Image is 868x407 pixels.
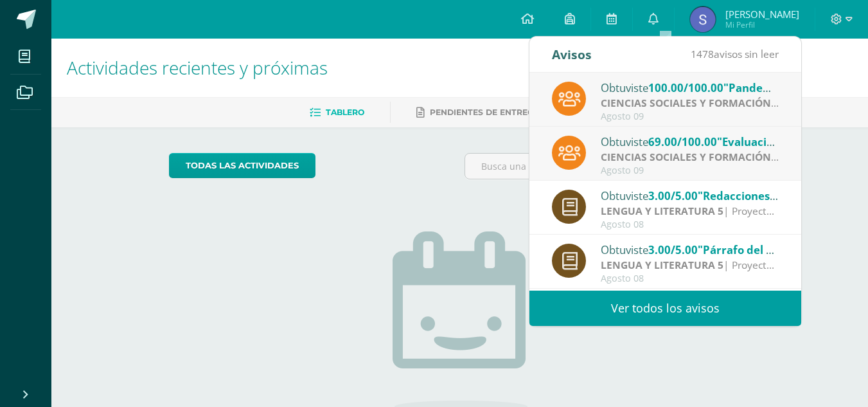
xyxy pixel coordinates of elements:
[648,188,698,203] span: 3.00/5.00
[691,47,779,61] span: avisos sin leer
[725,8,799,21] span: [PERSON_NAME]
[601,96,844,110] strong: CIENCIAS SOCIALES Y FORMACIÓN CIUDADANA 5
[326,107,364,117] span: Tablero
[67,55,328,80] span: Actividades recientes y próximas
[601,111,779,122] div: Agosto 09
[601,150,844,164] strong: CIENCIAS SOCIALES Y FORMACIÓN CIUDADANA 5
[601,273,779,284] div: Agosto 08
[648,134,717,149] span: 69.00/100.00
[690,6,716,32] img: 84843d3c287c7336384b3c3040476f0c.png
[552,37,592,72] div: Avisos
[601,258,723,272] strong: LENGUA Y LITERATURA 5
[723,80,837,95] span: "Pandemia Covid-19"
[648,80,723,95] span: 100.00/100.00
[601,133,779,150] div: Obtuviste en
[601,204,779,219] div: | Proyecto de Práctica
[601,258,779,273] div: | Proyecto de Práctica
[725,19,799,30] span: Mi Perfil
[648,242,698,257] span: 3.00/5.00
[465,154,750,179] input: Busca una actividad próxima aquí...
[529,291,801,326] a: Ver todos los avisos
[310,102,364,123] a: Tablero
[601,187,779,204] div: Obtuviste en
[601,96,779,111] div: | Proyectos de Práctica
[416,102,540,123] a: Pendientes de entrega
[169,153,315,178] a: todas las Actividades
[601,219,779,230] div: Agosto 08
[601,79,779,96] div: Obtuviste en
[601,150,779,165] div: | Evaluación
[601,241,779,258] div: Obtuviste en
[601,204,723,218] strong: LENGUA Y LITERATURA 5
[430,107,540,117] span: Pendientes de entrega
[717,134,812,149] span: "Evaluación final"
[601,165,779,176] div: Agosto 09
[691,47,714,61] span: 1478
